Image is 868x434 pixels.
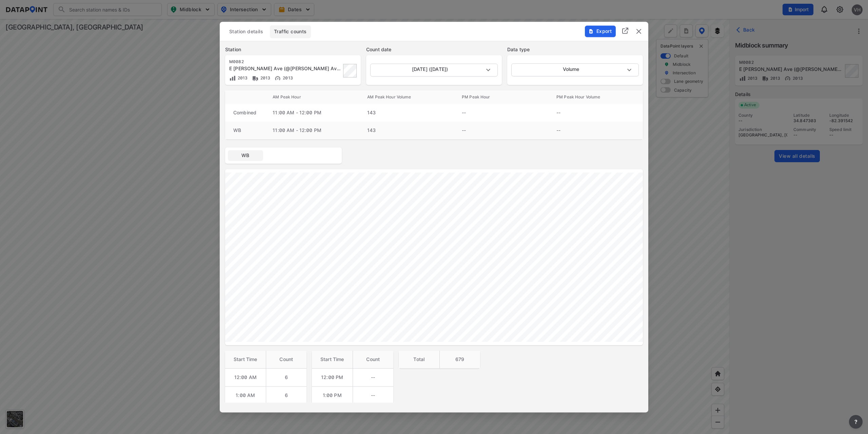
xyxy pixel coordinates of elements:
[229,28,263,35] span: Station details
[353,368,393,386] td: --
[454,90,548,104] th: PM Peak Hour
[266,351,307,369] th: Count
[399,351,439,368] th: Total
[225,104,264,121] td: Combined
[228,150,339,161] div: basic tabs example
[439,351,480,368] th: 679
[266,368,307,386] td: 6
[588,29,594,34] img: File%20-%20Download.70cf71cd.svg
[259,75,271,80] span: 2013
[621,27,629,35] img: full_screen.b7bf9a36.svg
[225,351,266,369] th: Start Time
[225,386,266,404] td: 1:00 AM
[236,75,248,80] span: 2013
[589,28,611,35] span: Export
[548,104,643,121] td: --
[548,121,643,139] td: --
[849,415,863,429] button: more
[274,75,281,81] img: Vehicle speed
[312,368,353,386] td: 12:00 PM
[853,418,859,426] span: ?
[229,75,236,81] img: Volume count
[266,386,307,404] td: 6
[281,75,293,80] span: 2013
[366,46,502,53] label: Count date
[264,90,359,104] th: AM Peak Hour
[585,25,616,37] button: Export
[225,46,361,53] label: Station
[225,368,266,386] td: 12:00 AM
[635,27,643,35] img: close.efbf2170.svg
[359,104,454,121] td: 143
[454,121,548,139] td: --
[232,152,259,159] span: WB
[507,46,643,53] label: Data type
[225,25,643,38] div: basic tabs example
[359,121,454,139] td: 143
[511,63,639,76] div: Volume
[353,351,393,369] th: Count
[548,90,643,104] th: PM Peak Hour Volume
[312,351,353,369] th: Start Time
[264,104,359,121] td: 11:00 AM - 12:00 PM
[229,59,341,64] div: M0082
[399,351,480,368] table: customized table
[353,386,393,404] td: --
[229,65,341,72] div: E McBee Ave (@McDaniel Ave) [left turn onto McDaniel]
[274,28,307,35] span: Traffic counts
[264,121,359,139] td: 11:00 AM - 12:00 PM
[359,90,454,104] th: AM Peak Hour Volume
[252,75,259,81] img: Vehicle class
[635,27,643,35] button: delete
[370,63,498,76] div: [DATE] ([DATE])
[454,104,548,121] td: --
[225,121,264,139] td: WB
[312,386,353,404] td: 1:00 PM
